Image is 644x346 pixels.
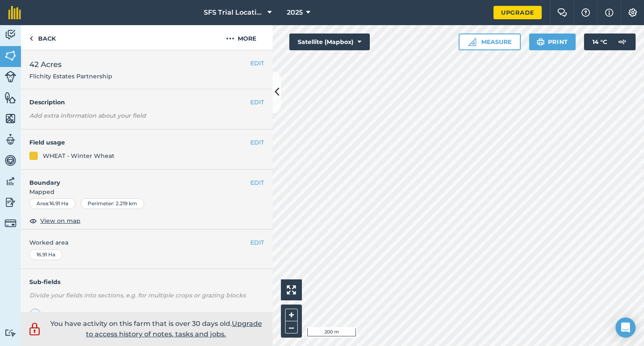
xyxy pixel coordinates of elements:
span: 2025 [287,8,303,18]
div: Perimeter : 2.219 km [80,198,144,209]
h4: Sub-fields [21,277,273,287]
div: WHEAT - Winter Wheat [43,151,114,160]
span: SFS Trial Locations [204,8,264,18]
img: svg+xml;base64,PD94bWwgdmVyc2lvbj0iMS4wIiBlbmNvZGluZz0idXRmLTgiPz4KPCEtLSBHZW5lcmF0b3I6IEFkb2JlIE... [5,175,16,188]
button: Measure [459,34,521,50]
img: svg+xml;base64,PD94bWwgdmVyc2lvbj0iMS4wIiBlbmNvZGluZz0idXRmLTgiPz4KPCEtLSBHZW5lcmF0b3I6IEFkb2JlIE... [5,196,16,209]
img: svg+xml;base64,PHN2ZyB4bWxucz0iaHR0cDovL3d3dy53My5vcmcvMjAwMC9zdmciIHdpZHRoPSI1NiIgaGVpZ2h0PSI2MC... [5,112,16,125]
button: Satellite (Mapbox) [289,34,370,50]
img: svg+xml;base64,PHN2ZyB4bWxucz0iaHR0cDovL3d3dy53My5vcmcvMjAwMC9zdmciIHdpZHRoPSIxOCIgaGVpZ2h0PSIyNC... [29,216,37,226]
img: svg+xml;base64,PD94bWwgdmVyc2lvbj0iMS4wIiBlbmNvZGluZz0idXRmLTgiPz4KPCEtLSBHZW5lcmF0b3I6IEFkb2JlIE... [5,154,16,167]
img: svg+xml;base64,PHN2ZyB4bWxucz0iaHR0cDovL3d3dy53My5vcmcvMjAwMC9zdmciIHdpZHRoPSI5IiBoZWlnaHQ9IjI0Ii... [29,34,33,44]
span: Mapped [21,187,273,196]
button: More [210,25,273,50]
button: View on map [29,216,80,226]
img: svg+xml;base64,PHN2ZyB4bWxucz0iaHR0cDovL3d3dy53My5vcmcvMjAwMC9zdmciIHdpZHRoPSIxNyIgaGVpZ2h0PSIxNy... [605,8,613,18]
img: svg+xml;base64,PD94bWwgdmVyc2lvbj0iMS4wIiBlbmNvZGluZz0idXRmLTgiPz4KPCEtLSBHZW5lcmF0b3I6IEFkb2JlIE... [5,71,16,83]
img: svg+xml;base64,PD94bWwgdmVyc2lvbj0iMS4wIiBlbmNvZGluZz0idXRmLTgiPz4KPCEtLSBHZW5lcmF0b3I6IEFkb2JlIE... [5,28,16,41]
em: Divide your fields into sections, e.g. for multiple crops or grazing blocks [29,292,246,299]
h4: Description [29,98,264,107]
button: EDIT [250,178,264,187]
img: Four arrows, one pointing top left, one top right, one bottom right and the last bottom left [287,285,296,294]
img: svg+xml;base64,PHN2ZyB4bWxucz0iaHR0cDovL3d3dy53My5vcmcvMjAwMC9zdmciIHdpZHRoPSI1NiIgaGVpZ2h0PSI2MC... [5,91,16,104]
img: svg+xml;base64,PD94bWwgdmVyc2lvbj0iMS4wIiBlbmNvZGluZz0idXRmLTgiPz4KPCEtLSBHZW5lcmF0b3I6IEFkb2JlIE... [5,133,16,146]
button: EDIT [250,138,264,147]
img: svg+xml;base64,PHN2ZyB4bWxucz0iaHR0cDovL3d3dy53My5vcmcvMjAwMC9zdmciIHdpZHRoPSI1NiIgaGVpZ2h0PSI2MC... [5,49,16,62]
img: Ruler icon [468,38,476,46]
button: Print [529,34,576,50]
a: Upgrade [493,6,542,19]
img: A cog icon [628,8,638,17]
span: Worked area [29,238,264,247]
a: Add sub-fields [29,309,102,320]
span: View on map [40,216,80,225]
img: svg+xml;base64,PD94bWwgdmVyc2lvbj0iMS4wIiBlbmNvZGluZz0idXRmLTgiPz4KPCEtLSBHZW5lcmF0b3I6IEFkb2JlIE... [5,217,16,229]
button: 14 °C [584,34,636,50]
img: svg+xml;base64,PHN2ZyB4bWxucz0iaHR0cDovL3d3dy53My5vcmcvMjAwMC9zdmciIHdpZHRoPSIyMCIgaGVpZ2h0PSIyNC... [226,34,234,44]
img: Two speech bubbles overlapping with the left bubble in the forefront [557,8,567,17]
em: Add extra information about your field [29,112,146,119]
h4: Field usage [29,138,250,147]
img: svg+xml;base64,PD94bWwgdmVyc2lvbj0iMS4wIiBlbmNvZGluZz0idXRmLTgiPz4KPCEtLSBHZW5lcmF0b3I6IEFkb2JlIE... [27,321,42,337]
button: EDIT [250,98,264,107]
span: Flichity Estates Partnership [29,72,112,80]
button: + [285,309,298,321]
button: EDIT [250,59,264,68]
div: Area : 16.91 Ha [29,198,75,209]
p: You have activity on this farm that is over 30 days old. [46,318,266,340]
img: svg+xml;base64,PHN2ZyB4bWxucz0iaHR0cDovL3d3dy53My5vcmcvMjAwMC9zdmciIHdpZHRoPSIxNCIgaGVpZ2h0PSIyNC... [32,310,38,320]
img: svg+xml;base64,PHN2ZyB4bWxucz0iaHR0cDovL3d3dy53My5vcmcvMjAwMC9zdmciIHdpZHRoPSIxOSIgaGVpZ2h0PSIyNC... [537,37,545,47]
img: svg+xml;base64,PD94bWwgdmVyc2lvbj0iMS4wIiBlbmNvZGluZz0idXRmLTgiPz4KPCEtLSBHZW5lcmF0b3I6IEFkb2JlIE... [614,34,631,50]
h4: Boundary [21,170,250,187]
button: – [285,321,298,333]
div: 16.91 Ha [29,249,62,260]
span: 14 ° C [592,34,607,50]
div: Open Intercom Messenger [615,318,636,338]
button: EDIT [250,238,264,247]
span: 42 Acres [29,59,112,70]
a: Back [21,25,64,50]
img: A question mark icon [581,8,591,17]
img: svg+xml;base64,PD94bWwgdmVyc2lvbj0iMS4wIiBlbmNvZGluZz0idXRmLTgiPz4KPCEtLSBHZW5lcmF0b3I6IEFkb2JlIE... [5,329,16,337]
img: fieldmargin Logo [8,6,21,19]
